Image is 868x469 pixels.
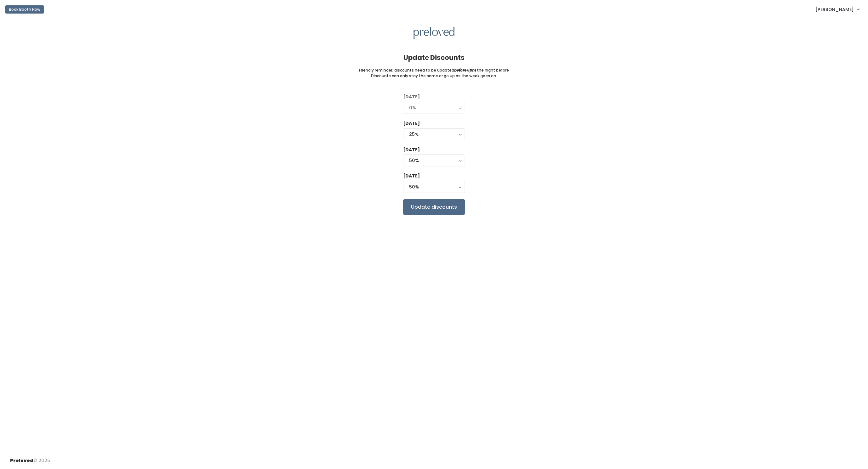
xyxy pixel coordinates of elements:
[403,120,420,127] label: [DATE]
[409,183,459,190] div: 50%
[403,154,465,166] button: 50%
[403,147,420,153] label: [DATE]
[403,173,420,179] label: [DATE]
[403,54,465,61] h4: Update Discounts
[403,199,465,215] input: Update discounts
[403,102,465,114] button: 0%
[5,5,44,14] button: Book Booth Now
[10,457,33,464] span: Preloved
[409,104,459,111] div: 0%
[403,94,420,100] label: [DATE]
[409,157,459,164] div: 50%
[403,181,465,193] button: 50%
[403,128,465,140] button: 25%
[815,6,854,13] span: [PERSON_NAME]
[414,27,454,39] img: preloved logo
[454,67,476,73] i: before 6pm
[5,3,44,16] a: Book Booth Now
[409,131,459,138] div: 25%
[359,67,509,73] small: Friendly reminder, discounts need to be updated the night before
[809,3,865,16] a: [PERSON_NAME]
[10,452,50,464] div: © 2025
[371,73,497,79] small: Discounts can only stay the same or go up as the week goes on.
